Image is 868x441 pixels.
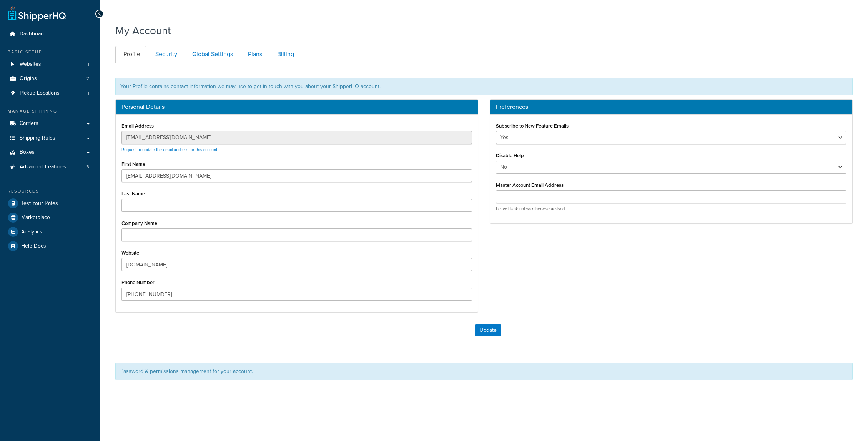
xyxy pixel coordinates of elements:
[86,75,89,82] span: 2
[121,220,157,226] label: Company Name
[20,75,37,82] span: Origins
[496,103,846,110] h3: Preferences
[115,78,853,95] div: Your Profile contains contact information we may use to get in touch with you about your ShipperH...
[20,164,66,170] span: Advanced Features
[6,188,94,195] div: Resources
[121,250,139,256] label: Website
[20,120,38,127] span: Carriers
[6,211,94,225] a: Marketplace
[6,160,94,174] a: Advanced Features 3
[269,46,300,63] a: Billing
[496,206,846,212] p: Leave blank unless otherwise advised
[6,239,94,253] a: Help Docs
[20,90,60,97] span: Pickup Locations
[6,116,94,131] a: Carriers
[121,191,145,196] label: Last Name
[121,146,217,153] a: Request to update the email address for this account
[6,49,94,55] div: Basic Setup
[6,145,94,160] a: Boxes
[21,200,58,207] span: Test Your Rates
[6,57,94,72] a: Websites 1
[6,27,94,41] a: Dashboard
[475,324,501,336] button: Update
[21,229,42,235] span: Analytics
[6,72,94,86] li: Origins
[121,123,154,129] label: Email Address
[6,131,94,145] a: Shipping Rules
[115,363,853,380] div: Password & permissions management for your account.
[8,6,66,21] a: ShipperHQ Home
[88,90,89,97] span: 1
[20,31,46,37] span: Dashboard
[6,160,94,174] li: Advanced Features
[496,123,569,129] label: Subscribe to New Feature Emails
[21,215,50,221] span: Marketplace
[121,103,472,110] h3: Personal Details
[115,46,146,63] a: Profile
[121,161,145,167] label: First Name
[6,108,94,115] div: Manage Shipping
[6,225,94,239] a: Analytics
[147,46,183,63] a: Security
[86,164,89,170] span: 3
[6,72,94,86] a: Origins 2
[496,153,524,158] label: Disable Help
[184,46,239,63] a: Global Settings
[20,61,41,68] span: Websites
[115,23,171,38] h1: My Account
[21,243,46,250] span: Help Docs
[496,182,564,188] label: Master Account Email Address
[20,135,55,141] span: Shipping Rules
[6,196,94,210] a: Test Your Rates
[6,86,94,100] a: Pickup Locations 1
[88,61,89,68] span: 1
[6,86,94,100] li: Pickup Locations
[240,46,268,63] a: Plans
[20,149,35,156] span: Boxes
[121,280,155,285] label: Phone Number
[6,57,94,72] li: Websites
